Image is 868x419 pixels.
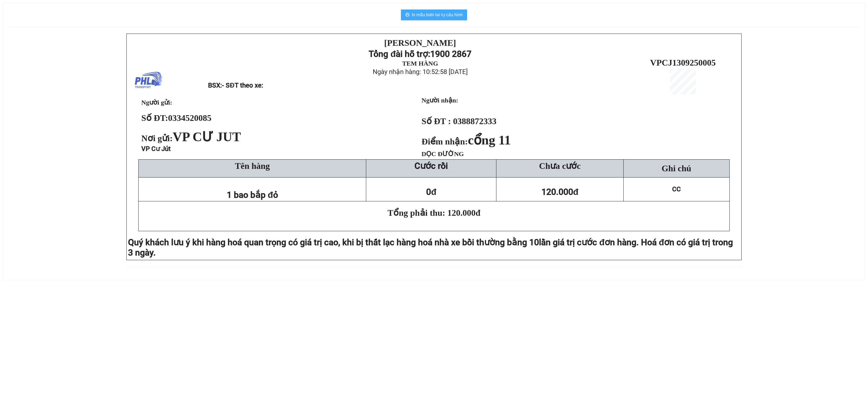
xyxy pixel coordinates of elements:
span: printer [405,12,410,18]
span: cổng 11 [468,133,511,147]
strong: [PERSON_NAME] [384,38,456,48]
span: - SĐT theo xe: [222,82,263,89]
span: Người gửi: [141,99,172,106]
span: BSX: [208,82,263,89]
span: 1 bao bắp đỏ [227,190,278,200]
img: logo [135,67,162,94]
strong: Số ĐT : [422,116,451,126]
span: VP CƯ JUT [173,130,241,144]
span: In mẫu biên lai tự cấu hình [412,11,463,18]
span: 0388872333 [453,116,496,126]
span: 0334520085 [168,113,212,123]
button: printerIn mẫu biên lai tự cấu hình [401,9,467,20]
span: lần giá trị cước đơn hàng. Hoá đơn có giá trị trong 3 ngày. [128,237,733,258]
span: 120.000đ [541,187,579,197]
span: Tên hàng [235,161,270,171]
strong: Điểm nhận: [422,137,511,146]
span: VP Cư Jút [141,145,171,153]
strong: TEM HÀNG [402,60,438,67]
strong: Cước rồi [414,161,448,171]
span: DỌC ĐƯỜNG [422,150,464,157]
strong: Tổng đài hỗ trợ: [369,49,430,59]
span: Tổng phải thu: 120.000đ [388,208,480,218]
strong: Số ĐT: [141,113,212,123]
span: Ngày nhận hàng: 10:52:58 [DATE] [373,68,468,76]
strong: 1900 2867 [430,49,471,59]
span: Quý khách lưu ý khi hàng hoá quan trọng có giá trị cao, khi bị thất lạc hàng hoá nhà xe bồi thườn... [128,237,539,247]
span: Chưa cước [539,161,580,171]
span: CC [672,185,681,193]
span: Ghi chú [662,163,691,173]
span: 0đ [426,187,436,197]
strong: Người nhận: [422,97,458,104]
span: Nơi gửi: [141,133,243,143]
span: VPCJ1309250005 [650,58,716,67]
